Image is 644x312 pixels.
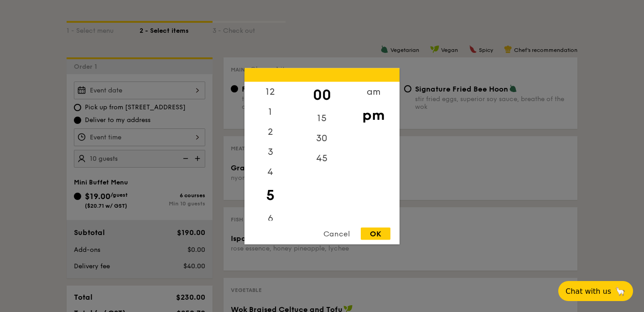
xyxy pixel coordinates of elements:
[348,102,399,128] div: pm
[296,82,348,108] div: 00
[244,122,296,142] div: 2
[615,286,626,297] span: 🦙
[244,162,296,182] div: 4
[314,227,359,240] div: Cancel
[296,108,348,128] div: 15
[296,148,348,168] div: 45
[244,182,296,208] div: 5
[296,128,348,148] div: 30
[558,281,633,301] button: Chat with us🦙
[361,227,390,240] div: OK
[566,287,611,296] span: Chat with us
[244,142,296,162] div: 3
[244,208,296,228] div: 6
[244,102,296,122] div: 1
[348,82,399,102] div: am
[244,82,296,102] div: 12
